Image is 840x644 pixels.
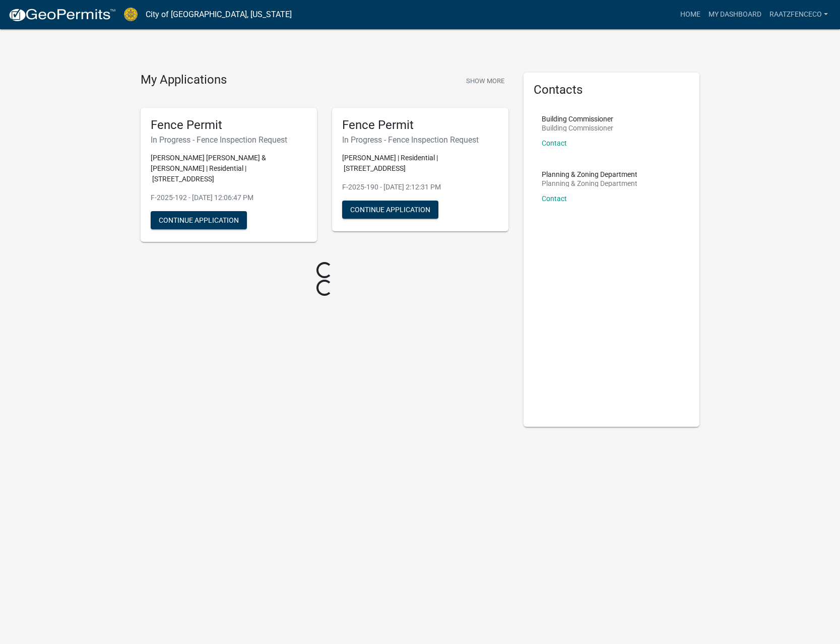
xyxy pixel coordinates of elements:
[542,180,637,187] p: Planning & Zoning Department
[462,73,508,89] button: Show More
[542,195,567,203] a: Contact
[342,201,438,219] button: Continue Application
[124,8,138,21] img: City of Jeffersonville, Indiana
[151,153,307,184] p: [PERSON_NAME] [PERSON_NAME] & [PERSON_NAME] | Residential | [STREET_ADDRESS]
[542,171,637,178] p: Planning & Zoning Department
[146,6,292,23] a: City of [GEOGRAPHIC_DATA], [US_STATE]
[151,135,307,145] h6: In Progress - Fence Inspection Request
[765,5,832,24] a: raatzfenceco
[151,211,247,229] button: Continue Application
[704,5,765,24] a: My Dashboard
[151,118,307,133] h5: Fence Permit
[141,73,227,88] h4: My Applications
[534,83,690,97] h5: Contacts
[342,135,498,145] h6: In Progress - Fence Inspection Request
[676,5,704,24] a: Home
[542,139,567,147] a: Contact
[342,153,498,174] p: [PERSON_NAME] | Residential | [STREET_ADDRESS]
[542,115,613,122] p: Building Commissioner
[151,192,307,203] p: F-2025-192 - [DATE] 12:06:47 PM
[342,182,498,192] p: F-2025-190 - [DATE] 2:12:31 PM
[542,124,613,132] p: Building Commissioner
[342,118,498,133] h5: Fence Permit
